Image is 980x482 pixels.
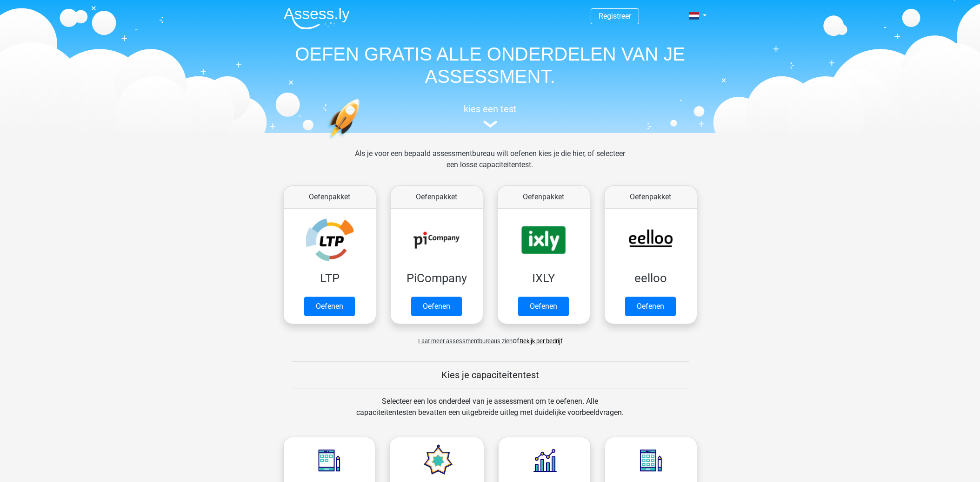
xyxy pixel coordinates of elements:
[284,7,350,29] img: Assessly
[411,297,462,316] a: Oefenen
[599,12,631,20] a: Registreer
[304,297,355,316] a: Oefenen
[347,148,633,182] div: Als je voor een bepaald assessmentbureau wilt oefenen kies je die hier, of selecteer een losse ca...
[276,103,704,128] a: kies een test
[276,328,704,346] div: of
[276,103,704,115] h5: kies een test
[327,99,396,183] img: oefenen
[625,297,676,316] a: Oefenen
[483,121,497,128] img: assessment
[276,43,704,88] h1: OEFEN GRATIS ALLE ONDERDELEN VAN JE ASSESSMENT.
[520,338,562,345] a: Bekijk per bedrijf
[292,369,689,380] h5: Kies je capaciteitentest
[347,396,633,429] div: Selecteer een los onderdeel van je assessment om te oefenen. Alle capaciteitentesten bevatten een...
[518,297,569,316] a: Oefenen
[418,338,513,345] span: Laat meer assessmentbureaus zien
